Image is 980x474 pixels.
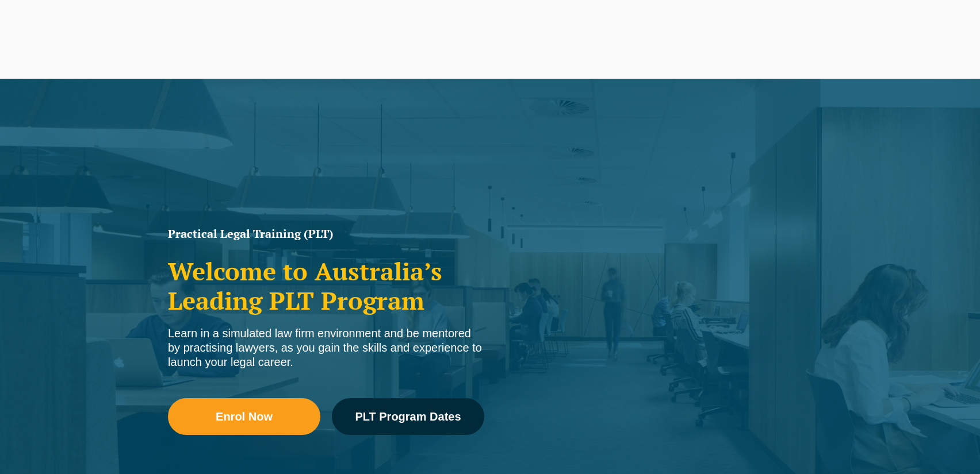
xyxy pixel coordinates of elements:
[168,398,320,435] a: Enrol Now
[216,411,273,422] span: Enrol Now
[168,257,484,315] h2: Welcome to Australia’s Leading PLT Program
[332,398,484,435] a: PLT Program Dates
[168,326,484,369] div: Learn in a simulated law firm environment and be mentored by practising lawyers, as you gain the ...
[168,228,484,240] h1: Practical Legal Training (PLT)
[355,411,461,422] span: PLT Program Dates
